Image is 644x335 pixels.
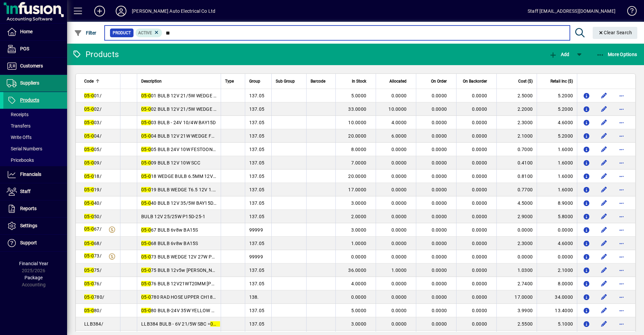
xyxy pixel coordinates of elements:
button: Edit [599,117,609,128]
div: Staff [EMAIL_ADDRESS][DOMAIN_NAME] [528,6,615,16]
span: Sub Group [276,78,295,85]
a: Staff [3,183,67,200]
td: 1.0300 [496,264,537,277]
span: 3.0000 [351,321,367,327]
button: Edit [599,171,609,182]
span: Group [249,78,260,85]
span: 1.0000 [391,268,407,273]
span: 6.0000 [391,133,407,139]
span: 67 BULB 6v8w BA15S [141,227,198,233]
span: 2.0000 [351,214,367,219]
td: 4.5000 [496,196,537,210]
span: 05 BULB 24V 10W FESTOON 30mm [141,147,227,152]
span: 04/ [84,133,102,139]
span: 137.05 [249,93,265,98]
button: Add [89,5,110,17]
button: Profile [110,5,132,17]
div: On Order [420,78,453,85]
a: Support [3,235,67,251]
span: 68/ [84,241,102,246]
button: More options [616,265,627,276]
span: 0.0000 [472,308,487,313]
span: 76/ [84,281,102,286]
td: 2.2000 [496,102,537,116]
button: Edit [599,319,609,329]
span: Support [20,240,37,245]
span: 1.0000 [351,241,367,246]
a: Knowledge Base [622,1,636,23]
div: Type [225,78,241,85]
button: Edit [599,251,609,262]
button: Edit [599,225,609,235]
span: 0.0000 [472,106,487,112]
span: 75/ [84,268,102,273]
button: Edit [599,104,609,114]
em: 05-0 [84,133,94,139]
td: 0.0000 [537,250,577,264]
span: Financials [20,172,41,177]
span: 137.05 [249,268,265,273]
div: Description [141,78,217,85]
span: Staff [20,189,31,194]
span: Pricebooks [7,157,34,163]
td: 2.3000 [496,237,537,250]
span: Cost ($) [518,78,533,85]
td: 0.0000 [496,250,537,264]
span: 19 BULB WEDGE T6.5 12V 1.7W [141,187,220,192]
td: 17.0000 [496,290,537,304]
em: 05-0 [84,160,94,165]
a: Settings [3,218,67,234]
td: 8.9000 [537,196,577,210]
span: Active [138,31,152,35]
span: Settings [20,223,37,228]
span: Type [225,78,234,85]
span: 04 BULB 12V 21W WEDGE FLASHER [141,133,229,139]
span: 0.0000 [472,214,487,219]
span: 0.0000 [391,294,407,300]
span: 03/ [84,120,102,125]
span: 137.05 [249,241,265,246]
span: 0.0000 [391,160,407,165]
span: 09 BULB 12V 10W SCC [141,160,200,165]
span: 18 WEDGE BULB 6.5MM 12V 3W [141,174,221,179]
div: Allocated [380,78,413,85]
button: More options [616,157,627,168]
em: 05-0 [141,147,151,152]
span: 20.0000 [348,133,366,139]
button: More options [616,305,627,316]
em: 05-0 [210,321,220,327]
span: 0.0000 [472,160,487,165]
span: 0.0000 [391,241,407,246]
span: 19/ [84,187,102,192]
span: 137.05 [249,281,265,286]
span: 0.0000 [472,147,487,152]
a: Write Offs [3,132,67,143]
span: 18/ [84,174,102,179]
span: Products [20,97,39,103]
em: 05-0 [141,254,151,259]
button: More options [616,198,627,208]
span: 0.0000 [391,308,407,313]
span: 0.0000 [391,227,407,233]
span: More Options [596,52,637,57]
em: 05-0 [84,241,94,246]
span: 0.0000 [472,187,487,192]
em: 05-0 [84,174,94,179]
span: Product [113,30,131,36]
span: 03 BULB - 24V 10/4W BAY15D [141,120,216,125]
em: 05-0 [141,174,151,179]
span: Reports [20,206,37,211]
button: Edit [599,292,609,302]
span: 0.0000 [391,93,407,98]
button: Edit [599,157,609,168]
span: 68 BULB 6v8w BA15S [141,241,198,246]
em: 05-0 [141,93,151,98]
span: Financial Year [19,261,48,266]
em: 05-0 [141,187,151,192]
span: On Backorder [463,78,487,85]
td: 2.9000 [496,210,537,223]
span: 02 BULB 12V 21/5W WEDGE S/TAIL [141,106,228,112]
td: 5.2000 [537,102,577,116]
td: 4.6000 [537,237,577,250]
span: 67/ [84,226,102,232]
